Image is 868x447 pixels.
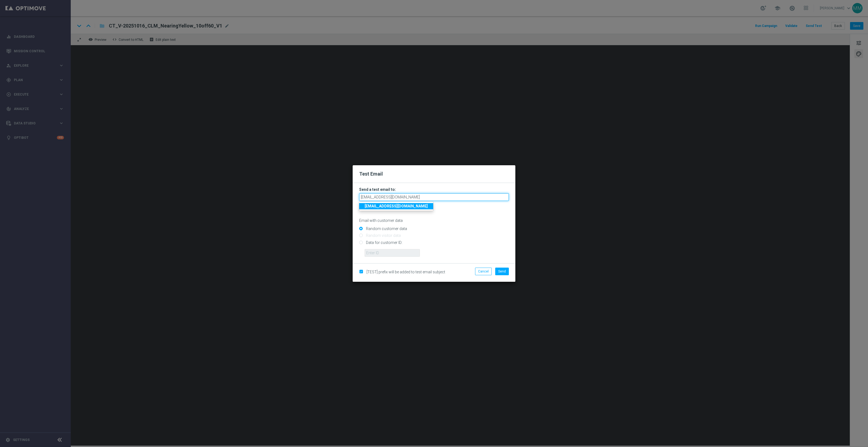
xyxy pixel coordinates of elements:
h2: Test Email [359,171,509,177]
p: Separate multiple addresses with commas [359,202,509,207]
span: [TEST] prefix will be added to test email subject [367,270,445,274]
strong: [EMAIL_ADDRESS][DOMAIN_NAME] [365,204,428,208]
label: Random customer data [365,226,407,231]
input: Enter ID [365,249,420,257]
span: Send [498,270,506,273]
button: Cancel [475,268,492,275]
a: [EMAIL_ADDRESS][DOMAIN_NAME] [359,203,433,209]
button: Send [495,268,509,275]
h3: Send a test email to: [359,187,509,192]
p: Email with customer data [359,218,509,223]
